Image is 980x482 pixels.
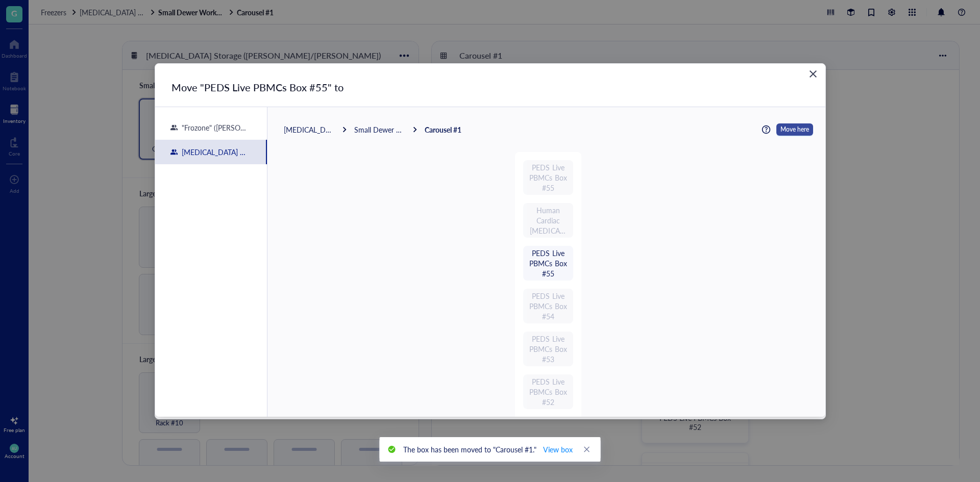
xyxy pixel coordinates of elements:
div: [MEDICAL_DATA] Storage ([PERSON_NAME]/[PERSON_NAME]) [178,147,250,157]
div: Small Dewer Working Storage [354,125,405,134]
a: Close [581,444,593,455]
div: PEDS Live PBMCs Box #55 [529,248,567,278]
div: "Frozone" ([PERSON_NAME]/[PERSON_NAME]) [178,123,251,132]
span: Move here [780,123,809,136]
button: View box [543,441,573,458]
span: close [583,446,591,453]
button: Close [805,72,821,88]
div: [MEDICAL_DATA] Storage ([PERSON_NAME]/[PERSON_NAME]) [284,125,335,134]
div: Move "PEDS Live PBMCs Box #55" to [171,80,793,94]
button: Move here [776,123,813,136]
span: View box [543,444,573,455]
div: Carousel #1 [425,125,461,134]
span: Close [805,74,821,86]
div: The box has been moved to "Carousel #1." [403,441,573,458]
